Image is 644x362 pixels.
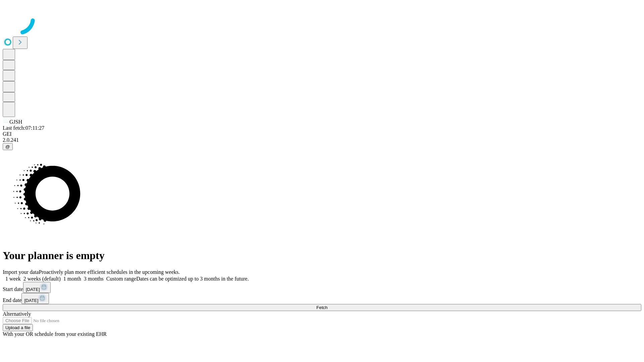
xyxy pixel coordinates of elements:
[3,269,39,275] span: Import your data
[3,331,107,337] span: With your OR schedule from your existing EHR
[106,276,136,282] span: Custom range
[3,131,641,137] div: GEI
[23,276,61,282] span: 2 weeks (default)
[5,276,21,282] span: 1 week
[26,287,40,292] span: [DATE]
[84,276,104,282] span: 3 months
[3,324,33,331] button: Upload a file
[136,276,249,282] span: Dates can be optimized up to 3 months in the future.
[24,298,38,303] span: [DATE]
[316,305,327,310] span: Fetch
[3,304,641,311] button: Fetch
[63,276,81,282] span: 1 month
[5,144,10,149] span: @
[3,143,13,150] button: @
[39,269,180,275] span: Proactively plan more efficient schedules in the upcoming weeks.
[3,293,641,304] div: End date
[3,137,641,143] div: 2.0.241
[3,249,641,262] h1: Your planner is empty
[3,311,31,317] span: Alternatively
[3,282,641,293] div: Start date
[21,293,49,304] button: [DATE]
[23,282,51,293] button: [DATE]
[9,119,22,125] span: GJSH
[3,125,44,131] span: Last fetch: 07:11:27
